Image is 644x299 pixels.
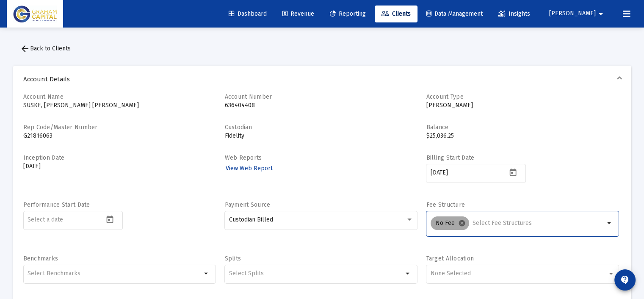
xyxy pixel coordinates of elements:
[431,270,471,277] span: None Selected
[229,216,273,223] span: Custodian Billed
[549,10,596,17] span: [PERSON_NAME]
[23,101,216,110] p: SUSKE, [PERSON_NAME] [PERSON_NAME]
[539,5,616,22] button: [PERSON_NAME]
[403,269,413,279] mat-icon: arrow_drop_down
[202,269,212,279] mat-icon: arrow_drop_down
[420,6,489,22] a: Data Management
[426,132,619,140] p: $25,036.25
[473,220,605,227] input: Select Fee Structures
[224,93,272,100] label: Account Number
[426,255,474,262] label: Target Allocation
[224,154,262,161] label: Web Reports
[225,165,272,172] span: View Web Report
[224,255,241,262] label: Splits
[28,216,104,223] input: Select a date
[596,6,606,22] mat-icon: arrow_drop_down
[620,275,630,285] mat-icon: contact_support
[13,40,77,57] button: Back to Clients
[20,45,71,52] span: Back to Clients
[23,201,90,208] label: Performance Start Date
[224,101,417,110] p: 636404408
[282,10,314,17] span: Revenue
[224,132,417,140] p: Fidelity
[426,201,465,208] label: Fee Structure
[224,201,270,208] label: Payment Source
[23,75,618,83] span: Account Details
[507,166,519,178] button: Open calendar
[23,154,65,161] label: Inception Date
[28,270,202,277] input: Select Benchmarks
[605,218,615,228] mat-icon: arrow_drop_down
[224,124,252,131] label: Custodian
[104,213,116,225] button: Open calendar
[431,215,605,232] mat-chip-list: Selection
[431,216,469,230] mat-chip: No Fee
[426,154,474,161] label: Billing Start Date
[13,66,631,93] mat-expansion-panel-header: Account Details
[20,44,30,54] mat-icon: arrow_back
[458,219,466,227] mat-icon: cancel
[426,93,463,100] label: Account Type
[23,255,58,262] label: Benchmarks
[23,124,98,131] label: Rep Code/Master Number
[381,10,411,17] span: Clients
[23,132,216,140] p: G21816063
[224,162,273,174] a: View Web Report
[431,169,507,176] input: Select a date
[323,6,373,22] a: Reporting
[426,10,483,17] span: Data Management
[13,6,57,22] img: Dashboard
[426,101,619,110] p: [PERSON_NAME]
[28,269,202,279] mat-chip-list: Selection
[229,270,403,277] input: Select Splits
[375,6,417,22] a: Clients
[492,6,537,22] a: Insights
[229,269,403,279] mat-chip-list: Selection
[222,6,274,22] a: Dashboard
[23,93,64,100] label: Account Name
[330,10,366,17] span: Reporting
[23,162,216,171] p: [DATE]
[426,124,448,131] label: Balance
[276,6,321,22] a: Revenue
[498,10,530,17] span: Insights
[229,10,267,17] span: Dashboard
